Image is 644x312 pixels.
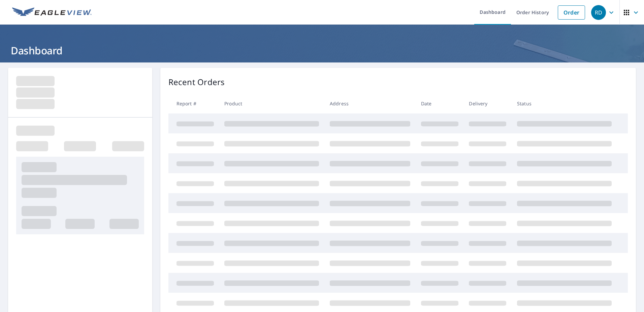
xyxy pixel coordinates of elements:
h1: Dashboard [8,44,636,57]
th: Report # [168,94,219,113]
th: Address [324,94,416,113]
th: Delivery [463,94,512,113]
th: Product [219,94,324,113]
th: Status [512,94,617,113]
th: Date [416,94,464,113]
a: Order [558,5,585,20]
img: EV Logo [12,7,92,18]
div: RD [591,5,606,20]
p: Recent Orders [168,76,225,88]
